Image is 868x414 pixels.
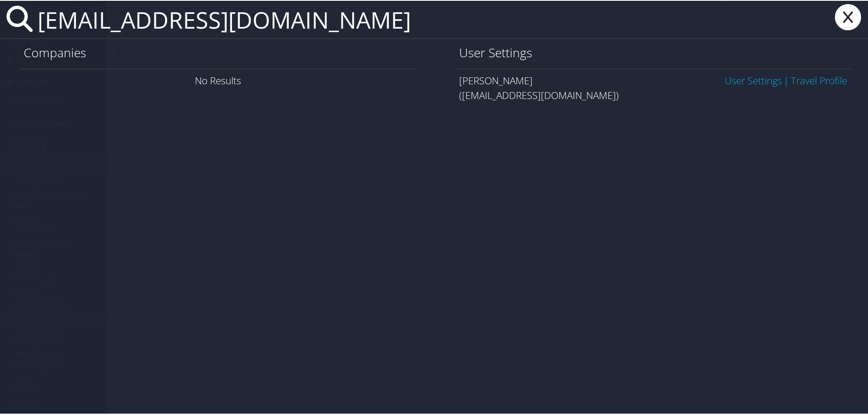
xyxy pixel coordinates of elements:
span: [PERSON_NAME] [460,73,533,86]
h1: Companies [24,43,412,61]
span: | [782,73,791,86]
a: User Settings [725,73,782,86]
div: ([EMAIL_ADDRESS][DOMAIN_NAME]) [460,87,848,102]
a: View OBT Profile [791,73,848,86]
div: No Results [20,68,416,91]
h1: User Settings [460,43,848,61]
